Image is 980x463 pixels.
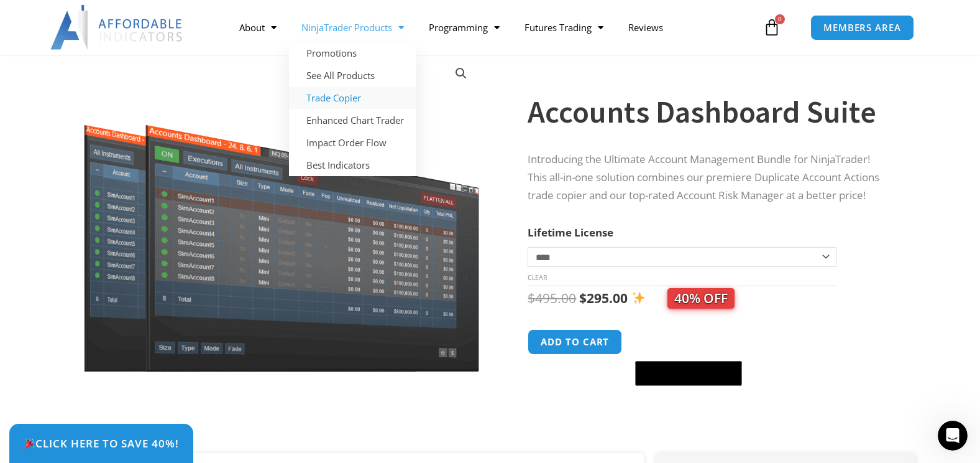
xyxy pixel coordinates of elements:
[24,438,179,449] span: Click Here to save 40%!
[775,14,785,24] span: 0
[528,151,891,205] p: Introducing the Ultimate Account Management Bundle for NinjaTrader! This all-in-one solution comb...
[667,288,735,309] span: 40% OFF
[579,289,628,307] bdi: 295.00
[9,424,193,463] a: 🎉Click Here to save 40%!
[50,5,184,50] img: LogoAI | Affordable Indicators – NinjaTrader
[289,64,416,87] a: See All Products
[289,109,416,131] a: Enhanced Chart Trader
[823,23,901,32] span: MEMBERS AREA
[289,13,416,42] a: NinjaTrader Products
[289,42,416,64] a: Promotions
[635,361,742,386] button: Buy with GPay
[528,393,891,405] iframe: PayPal Message 1
[289,131,416,154] a: Impact Order Flow
[528,225,613,240] label: Lifetime License
[450,62,472,85] a: View full-screen image gallery
[289,87,416,109] a: Trade Copier
[416,13,512,42] a: Programming
[633,327,744,357] iframe: Secure express checkout frame
[528,90,891,134] h1: Accounts Dashboard Suite
[528,289,535,307] span: $
[744,9,799,45] a: 0
[512,13,616,42] a: Futures Trading
[528,289,576,307] bdi: 495.00
[24,438,35,449] img: 🎉
[227,13,289,42] a: About
[528,329,622,355] button: Add to cart
[810,15,914,40] a: MEMBERS AREA
[289,42,416,176] ul: NinjaTrader Products
[616,13,675,42] a: Reviews
[938,421,968,451] iframe: Intercom live chat
[528,273,547,282] a: Clear options
[632,291,645,304] img: ✨
[579,289,587,307] span: $
[289,154,416,176] a: Best Indicators
[227,13,760,42] nav: Menu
